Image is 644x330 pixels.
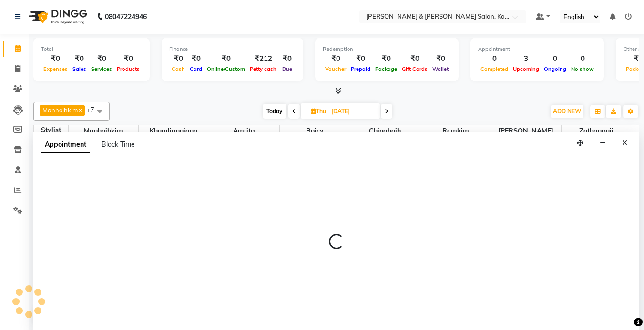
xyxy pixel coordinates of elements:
div: 0 [478,53,511,64]
span: Thu [308,108,328,115]
span: [PERSON_NAME] [491,125,561,137]
span: Online/Custom [204,66,247,72]
div: ₹0 [373,53,399,64]
span: Block Time [102,140,135,149]
div: ₹0 [70,53,89,64]
div: Stylist [34,125,68,135]
b: 08047224946 [105,3,147,30]
span: Ongoing [542,66,569,72]
span: Petty cash [247,66,279,72]
span: No show [569,66,596,72]
div: 0 [542,53,569,64]
span: +7 [87,106,102,113]
span: ADD NEW [553,108,581,115]
span: Prepaid [348,66,373,72]
div: Finance [169,45,296,53]
span: Manhoihkim [69,125,139,137]
div: ₹0 [169,53,187,64]
span: Sales [70,66,89,72]
div: ₹0 [187,53,204,64]
div: ₹0 [348,53,373,64]
span: Wallet [430,66,451,72]
span: Zothanpuii [562,125,632,137]
span: Boicy [280,125,350,137]
span: Services [89,66,114,72]
div: ₹0 [399,53,430,64]
span: Card [187,66,204,72]
div: Total [41,45,142,53]
span: Products [114,66,142,72]
button: Close [618,136,632,150]
span: Manhoihkim [42,106,78,114]
span: Remkim [PERSON_NAME] [420,125,491,147]
div: ₹0 [430,53,451,64]
span: Upcoming [511,66,542,72]
input: 2025-09-04 [328,104,376,119]
div: 0 [569,53,596,64]
span: Voucher [323,66,348,72]
div: Redemption [323,45,451,53]
div: ₹0 [279,53,296,64]
span: Appointment [41,136,90,153]
span: Today [263,104,286,119]
div: Appointment [478,45,596,53]
span: Gift Cards [399,66,430,72]
div: ₹212 [247,53,279,64]
a: x [78,106,82,114]
span: Package [373,66,399,72]
div: ₹0 [323,53,348,64]
span: Completed [478,66,511,72]
div: ₹0 [114,53,142,64]
div: ₹0 [89,53,114,64]
span: Cash [169,66,187,72]
span: Khumlianniang [PERSON_NAME] [139,125,209,147]
span: Amrita [209,125,279,137]
span: Chinghoih [350,125,420,137]
div: 3 [511,53,542,64]
button: ADD NEW [551,105,583,118]
div: ₹0 [204,53,247,64]
img: logo [24,3,90,30]
span: Expenses [41,66,70,72]
span: Due [280,66,295,72]
div: ₹0 [41,53,70,64]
